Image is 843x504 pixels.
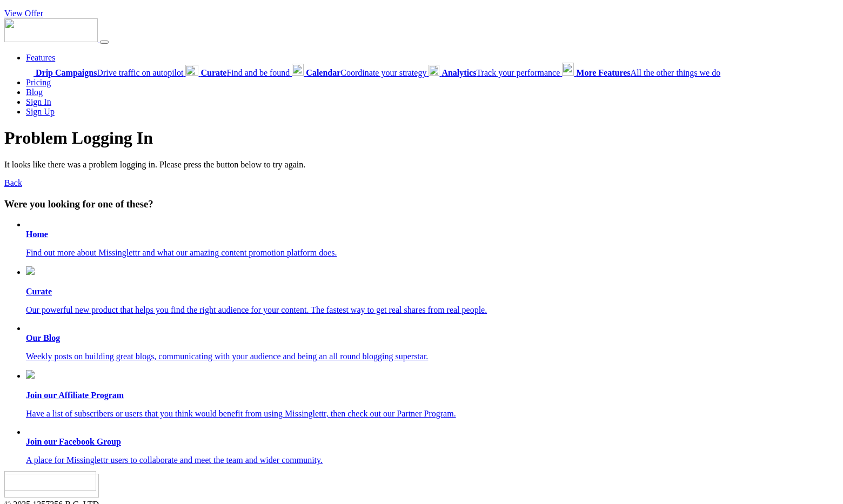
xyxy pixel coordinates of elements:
[26,370,35,379] img: revenue.png
[26,305,839,315] p: Our powerful new product that helps you find the right audience for your content. The fastest way...
[26,333,839,361] a: Our Blog Weekly posts on building great blogs, communicating with your audience and being an all ...
[26,391,124,400] b: Join our Affiliate Program
[306,68,340,77] b: Calendar
[26,53,55,62] a: Features
[26,352,839,361] p: Weekly posts on building great blogs, communicating with your audience and being an all round blo...
[26,230,839,258] a: Home Find out more about Missinglettr and what our amazing content promotion platform does.
[26,230,48,239] b: Home
[562,68,720,77] a: More FeaturesAll the other things we do
[26,107,55,116] a: Sign Up
[26,248,839,258] p: Find out more about Missinglettr and what our amazing content promotion platform does.
[4,128,839,148] h1: Problem Logging In
[200,68,290,77] span: Find and be found
[200,68,226,77] b: Curate
[4,178,22,187] a: Back
[26,287,52,296] b: Curate
[26,97,51,106] a: Sign In
[26,78,51,87] a: Pricing
[185,68,292,77] a: CurateFind and be found
[26,63,839,78] div: Features
[26,455,839,465] p: A place for Missinglettr users to collaborate and meet the team and wider community.
[26,370,839,419] a: Join our Affiliate Program Have a list of subscribers or users that you think would benefit from ...
[576,68,720,77] span: All the other things we do
[26,409,839,419] p: Have a list of subscribers or users that you think would benefit from using Missinglettr, then ch...
[4,9,43,18] a: View Offer
[36,68,183,77] span: Drive traffic on autopilot
[441,68,560,77] span: Track your performance
[26,68,185,77] a: Drip CampaignsDrive traffic on autopilot
[4,198,839,210] h3: Were you looking for one of these?
[100,41,109,44] button: Menu
[429,68,562,77] a: AnalyticsTrack your performance
[292,68,429,77] a: CalendarCoordinate your strategy
[26,88,43,97] a: Blog
[306,68,426,77] span: Coordinate your strategy
[26,437,839,465] a: Join our Facebook Group A place for Missinglettr users to collaborate and meet the team and wider...
[4,471,96,491] img: Missinglettr - Social Media Marketing for content focused teams | Product Hunt
[26,333,60,342] b: Our Blog
[36,68,97,77] b: Drip Campaigns
[26,437,121,446] b: Join our Facebook Group
[4,160,839,170] p: It looks like there was a problem logging in. Please press the button below to try again.
[441,68,476,77] b: Analytics
[26,266,35,275] img: curate.png
[576,68,630,77] b: More Features
[26,266,839,315] a: Curate Our powerful new product that helps you find the right audience for your content. The fast...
